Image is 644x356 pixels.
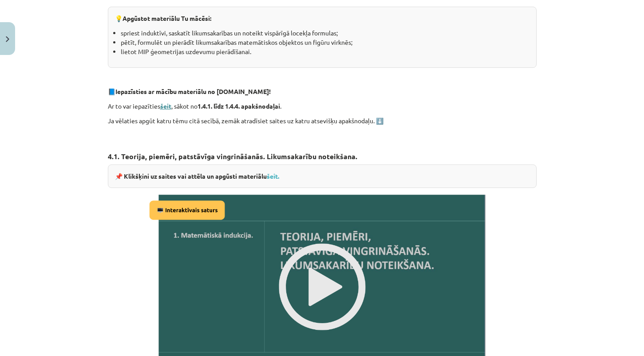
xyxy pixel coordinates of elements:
li: spriest induktīvi, saskatīt likumsakarības un noteikt vispārīgā locekļa formulas; [121,28,529,38]
strong: 4.1. Teorija, piemēri, patstāvīga vingrināšanās. Likumsakarību noteikšana. [108,152,357,161]
a: šeit. [267,172,279,180]
li: lietot MIP ģeometrijas uzdevumu pierādīšanai. [121,47,529,56]
img: icon-close-lesson-0947bae3869378f0d4975bcd49f059093ad1ed9edebbc8119c70593378902aed.svg [6,36,9,42]
b: Apgūstot materiālu Tu mācēsi: [122,14,211,22]
p: 💡 [115,14,529,23]
a: šeit [160,102,171,110]
strong: 📌 Klikšķini uz saites vai attēla un apgūsti materiālu [115,172,279,180]
li: pētīt, formulēt un pierādīt likumsakarības matemātiskos objektos un figūru virknēs; [121,38,529,47]
strong: 1.4.1. līdz 1.4.4. apakšnodaļai [198,102,280,110]
p: 📘 [108,87,537,96]
strong: Iepazīsties ar mācību materiālu no [DOMAIN_NAME]! [115,87,271,95]
p: Ja vēlaties apgūt katru tēmu citā secībā, zemāk atradīsiet saites uz katru atsevišķu apakšnodaļu. ⬇️ [108,116,537,125]
p: Ar to var iepazīties , sākot no . [108,102,537,111]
